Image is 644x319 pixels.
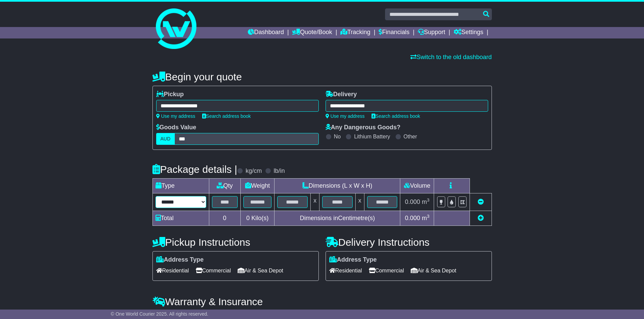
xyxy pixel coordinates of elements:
[454,27,483,38] a: Settings
[418,27,445,38] a: Support
[326,91,357,98] label: Delivery
[246,215,249,221] span: 0
[111,311,209,317] span: © One World Courier 2025. All rights reserved.
[152,179,209,193] td: Type
[196,265,231,276] span: Commercial
[202,113,251,119] a: Search address book
[240,179,275,193] td: Weight
[245,167,262,175] label: kg/cm
[400,179,434,193] td: Volume
[209,179,240,193] td: Qty
[156,133,175,145] label: AUD
[422,215,430,221] span: m
[209,211,240,226] td: 0
[369,265,404,276] span: Commercial
[422,198,430,205] span: m
[411,265,456,276] span: Air & Sea Depot
[326,237,492,248] h4: Delivery Instructions
[273,167,285,175] label: lb/in
[405,215,420,221] span: 0.000
[427,214,430,219] sup: 3
[354,133,390,140] label: Lithium Battery
[404,133,417,140] label: Other
[152,237,319,248] h4: Pickup Instructions
[329,256,377,264] label: Address Type
[248,27,284,38] a: Dashboard
[152,71,492,82] h4: Begin your quote
[478,215,484,221] a: Add new item
[379,27,409,38] a: Financials
[156,256,204,264] label: Address Type
[311,193,319,211] td: x
[340,27,370,38] a: Tracking
[329,265,362,276] span: Residential
[478,198,484,205] a: Remove this item
[152,296,492,307] h4: Warranty & Insurance
[275,179,400,193] td: Dimensions (L x W x H)
[334,133,341,140] label: No
[156,113,195,119] a: Use my address
[355,193,364,211] td: x
[410,54,492,60] a: Switch to the old dashboard
[156,91,184,98] label: Pickup
[292,27,332,38] a: Quote/Book
[405,198,420,205] span: 0.000
[326,113,365,119] a: Use my address
[275,211,400,226] td: Dimensions in Centimetre(s)
[156,124,196,131] label: Goods Value
[326,124,401,131] label: Any Dangerous Goods?
[152,211,209,226] td: Total
[240,211,275,226] td: Kilo(s)
[427,197,430,203] sup: 3
[156,265,189,276] span: Residential
[238,265,283,276] span: Air & Sea Depot
[372,113,420,119] a: Search address book
[152,164,237,175] h4: Package details |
